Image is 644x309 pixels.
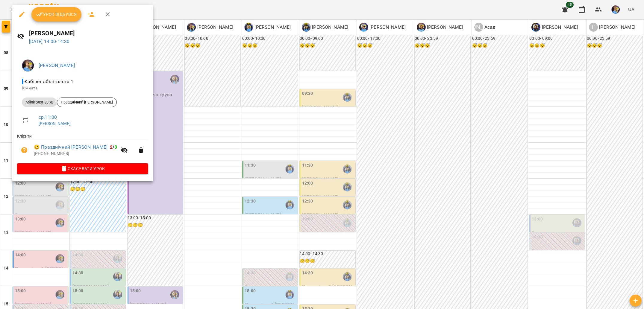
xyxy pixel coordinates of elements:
[22,60,34,71] img: 6b085e1eb0905a9723a04dd44c3bb19c.jpg
[31,7,82,22] button: Урок відбувся
[57,100,116,105] span: Празднічний [PERSON_NAME]
[110,144,113,150] span: 2
[39,114,57,120] a: ср , 11:00
[110,144,117,150] b: /
[22,165,143,172] span: Скасувати Урок
[39,121,71,126] a: [PERSON_NAME]
[29,39,70,44] a: [DATE] 14:00-14:30
[22,79,75,84] span: - Кабінет абілітолога 1
[57,98,117,107] div: Празднічний [PERSON_NAME]
[17,143,31,157] button: Візит ще не сплачено. Додати оплату?
[17,133,148,163] ul: Клієнти
[34,144,107,151] a: 😀 Празднічний [PERSON_NAME]
[22,100,57,105] span: Абілітолог 30 хв
[39,63,75,68] a: [PERSON_NAME]
[114,144,117,150] span: 3
[34,151,117,157] p: [PHONE_NUMBER]
[17,163,148,174] button: Скасувати Урок
[36,11,77,18] span: Урок відбувся
[22,85,143,91] p: Кімната
[29,29,148,38] h6: [PERSON_NAME]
